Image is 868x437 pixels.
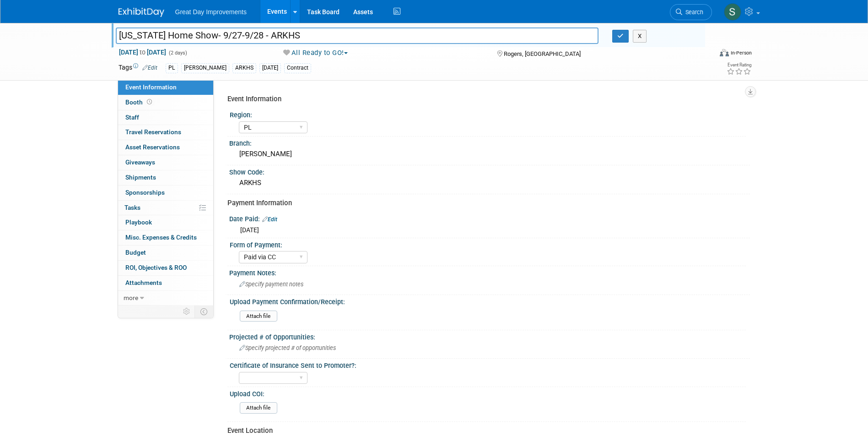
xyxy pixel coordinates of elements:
div: Upload COI: [230,387,746,399]
span: Staff [125,114,139,121]
a: Staff [118,110,213,125]
a: Search [670,4,712,20]
div: Event Format [658,48,752,61]
a: Tasks [118,201,213,215]
div: [DATE] [259,63,281,73]
span: ROI, Objectives & ROO [125,264,187,271]
a: Playbook [118,215,213,230]
span: Asset Reservations [125,143,180,151]
a: more [118,291,213,306]
span: Budget [125,249,146,256]
div: Contract [284,63,311,73]
td: Toggle Event Tabs [194,306,213,317]
div: In-Person [730,49,752,56]
div: Event Information [227,94,743,104]
div: [PERSON_NAME] [181,63,229,73]
div: Upload Payment Confirmation/Receipt: [230,295,746,306]
div: Event Rating [727,63,751,67]
span: Specify payment notes [239,281,303,288]
td: Tags [119,63,157,73]
div: Certificate of Insurance Sent to Promoter?: [230,359,746,370]
span: Misc. Expenses & Credits [125,234,197,241]
span: Specify projected # of opportunities [239,344,336,351]
a: Sponsorships [118,186,213,200]
div: Event Location [227,426,743,436]
img: ExhibitDay [119,8,164,17]
div: ARKHS [232,63,256,73]
a: Misc. Expenses & Credits [118,230,213,245]
div: Show Code: [229,165,750,177]
span: Booth not reserved yet [145,98,154,105]
span: Rogers, [GEOGRAPHIC_DATA] [504,50,581,57]
a: Travel Reservations [118,125,213,140]
a: Attachments [118,276,213,290]
span: Event Information [125,83,177,91]
span: Great Day Improvements [175,8,247,16]
div: ARKHS [236,176,743,190]
a: Asset Reservations [118,140,213,155]
img: Format-Inperson.png [720,49,729,56]
span: Travel Reservations [125,128,181,136]
div: Region: [230,108,746,120]
div: PL [166,63,178,73]
span: more [124,294,138,301]
span: Tasks [124,204,140,211]
td: Personalize Event Tab Strip [179,306,195,317]
span: to [138,49,147,56]
a: ROI, Objectives & ROO [118,261,213,275]
span: Sponsorships [125,189,165,196]
a: Budget [118,246,213,260]
div: Payment Information [227,198,743,208]
button: All Ready to GO! [280,48,351,58]
div: [PERSON_NAME] [236,147,743,161]
span: Attachments [125,279,162,286]
img: Sha'Nautica Sales [724,3,741,21]
div: Payment Notes: [229,266,750,278]
span: Search [682,9,703,16]
span: Playbook [125,218,152,226]
span: Booth [125,98,154,106]
a: Shipments [118,170,213,185]
a: Booth [118,95,213,110]
span: [DATE] [240,226,259,234]
div: Form of Payment: [230,238,746,250]
a: Event Information [118,80,213,95]
a: Edit [142,65,157,71]
button: X [633,30,647,43]
div: Date Paid: [229,212,750,224]
span: Giveaways [125,158,155,166]
span: Shipments [125,174,156,181]
div: Projected # of Opportunities: [229,330,750,342]
span: (2 days) [168,50,187,56]
div: Branch: [229,137,750,148]
span: [DATE] [DATE] [119,48,167,56]
a: Edit [262,216,277,223]
a: Giveaways [118,155,213,170]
